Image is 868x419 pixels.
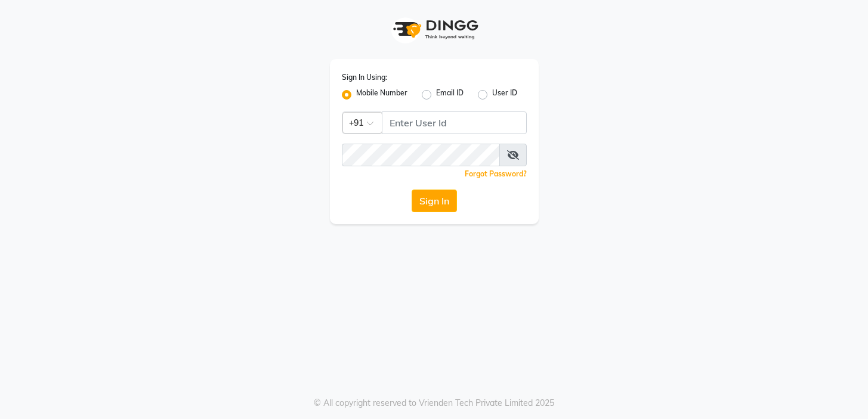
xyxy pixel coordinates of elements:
[387,12,482,47] img: logo1.svg
[342,72,387,83] label: Sign In Using:
[412,190,457,212] button: Sign In
[342,144,500,166] input: Username
[436,88,464,102] label: Email ID
[382,111,527,134] input: Username
[356,88,407,102] label: Mobile Number
[492,88,517,102] label: User ID
[465,169,527,178] a: Forgot Password?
